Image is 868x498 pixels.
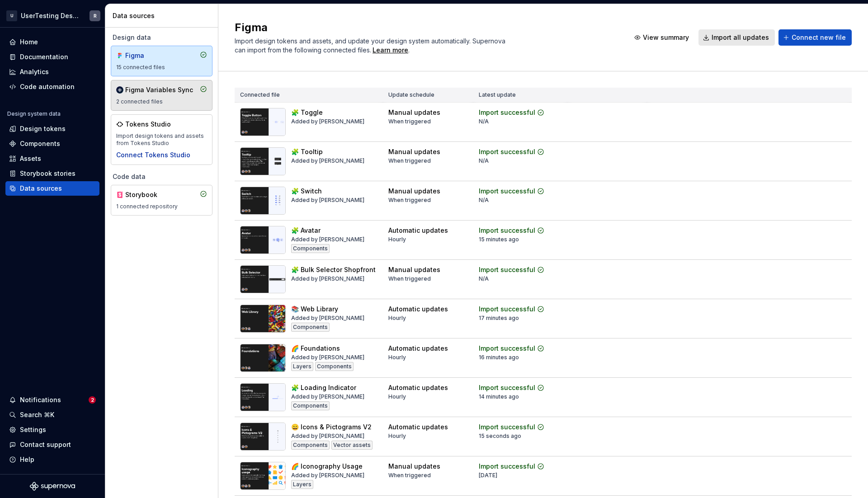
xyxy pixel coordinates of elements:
[5,136,99,151] a: Components
[125,120,171,129] div: Tokens Studio
[698,29,775,46] button: Import all updates
[94,12,97,19] div: R
[388,432,406,440] div: Hourly
[291,265,376,274] div: 🧩 Bulk Selector Shopfront
[291,244,330,253] div: Components
[111,185,212,216] a: Storybook1 connected repository
[2,6,103,25] button: UUserTesting Design SystemR
[5,151,99,166] a: Assets
[291,401,330,410] div: Components
[5,437,99,452] button: Contact support
[291,423,372,432] div: 😄 Icons & Pictograms V2
[479,432,521,440] div: 15 seconds ago
[291,441,330,450] div: Components
[5,122,99,136] a: Design tokens
[388,265,440,274] div: Manual updates
[388,236,406,243] div: Hourly
[388,108,440,117] div: Manual updates
[291,383,356,392] div: 🧩 Loading Indicator
[89,396,96,404] span: 2
[30,482,75,491] a: Supernova Logo
[388,305,448,314] div: Automatic updates
[479,275,489,282] div: N/A
[20,184,62,193] div: Data sources
[116,98,207,105] div: 2 connected files
[479,265,535,274] div: Import successful
[291,157,364,164] div: Added by [PERSON_NAME]
[21,11,79,20] div: UserTesting Design System
[116,203,207,210] div: 1 connected repository
[371,47,410,54] span: .
[291,315,364,322] div: Added by [PERSON_NAME]
[291,236,364,243] div: Added by [PERSON_NAME]
[5,423,99,437] a: Settings
[125,190,169,199] div: Storybook
[20,38,38,47] div: Home
[388,472,431,479] div: When triggered
[383,88,473,103] th: Update schedule
[291,362,313,371] div: Layers
[388,462,440,471] div: Manual updates
[291,393,364,400] div: Added by [PERSON_NAME]
[630,29,695,46] button: View summary
[20,124,66,133] div: Design tokens
[331,441,373,450] div: Vector assets
[388,275,431,282] div: When triggered
[235,88,383,103] th: Connected file
[125,85,193,94] div: Figma Variables Sync
[388,423,448,432] div: Automatic updates
[291,187,322,196] div: 🧩 Switch
[479,157,489,164] div: N/A
[5,181,99,196] a: Data sources
[5,50,99,64] a: Documentation
[20,154,41,163] div: Assets
[479,383,535,392] div: Import successful
[111,46,212,76] a: Figma15 connected files
[388,354,406,361] div: Hourly
[643,33,689,42] span: View summary
[291,480,313,489] div: Layers
[20,425,46,434] div: Settings
[792,33,846,42] span: Connect new file
[235,37,507,54] span: Import design tokens and assets, and update your design system automatically. Supernova can impor...
[479,462,535,471] div: Import successful
[388,226,448,235] div: Automatic updates
[116,132,207,147] div: Import design tokens and assets from Tokens Studio
[5,35,99,49] a: Home
[20,410,54,419] div: Search ⌘K
[479,197,489,204] div: N/A
[291,472,364,479] div: Added by [PERSON_NAME]
[388,187,440,196] div: Manual updates
[291,305,338,314] div: 📚 Web Library
[113,11,214,20] div: Data sources
[712,33,769,42] span: Import all updates
[5,408,99,422] button: Search ⌘K
[315,362,354,371] div: Components
[291,462,363,471] div: 🌈 Iconography Usage
[373,46,408,55] div: Learn more
[388,315,406,322] div: Hourly
[388,157,431,164] div: When triggered
[291,432,364,440] div: Added by [PERSON_NAME]
[479,315,519,322] div: 17 minutes ago
[20,395,61,404] div: Notifications
[479,472,497,479] div: [DATE]
[479,344,535,353] div: Import successful
[291,226,321,235] div: 🧩 Avatar
[388,118,431,125] div: When triggered
[20,440,71,449] div: Contact support
[20,82,75,91] div: Code automation
[388,393,406,400] div: Hourly
[291,108,323,117] div: 🧩 Toggle
[291,118,364,125] div: Added by [PERSON_NAME]
[479,147,535,156] div: Import successful
[291,197,364,204] div: Added by [PERSON_NAME]
[479,118,489,125] div: N/A
[116,150,190,160] button: Connect Tokens Studio
[388,344,448,353] div: Automatic updates
[111,33,212,42] div: Design data
[479,108,535,117] div: Import successful
[20,52,68,61] div: Documentation
[5,393,99,407] button: Notifications2
[111,114,212,165] a: Tokens StudioImport design tokens and assets from Tokens StudioConnect Tokens Studio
